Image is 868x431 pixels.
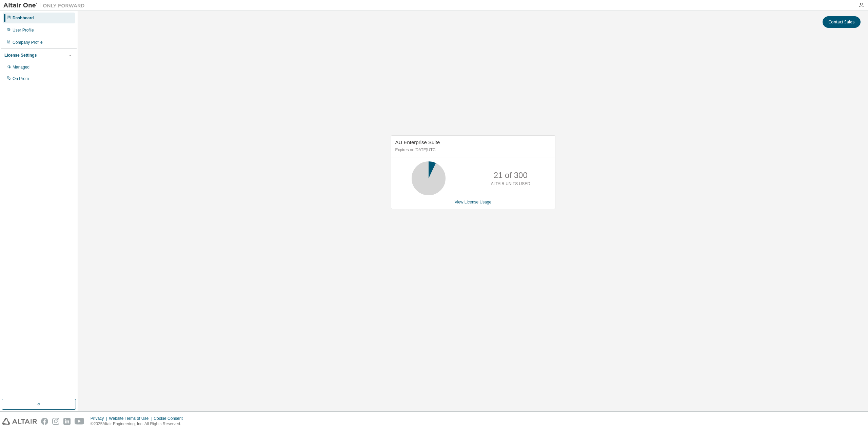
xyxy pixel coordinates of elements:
[13,64,29,70] div: Managed
[3,2,88,9] img: Altair One
[13,27,34,33] div: User Profile
[75,418,84,425] img: youtube.svg
[109,416,154,421] div: Website Terms of Use
[91,416,109,421] div: Privacy
[63,418,71,425] img: linkedin.svg
[154,416,186,421] div: Cookie Consent
[4,53,37,58] div: License Settings
[13,76,29,81] div: On Prem
[395,139,440,145] span: AU Enterprise Suite
[13,40,43,45] div: Company Profile
[491,181,530,187] p: ALTAIR UNITS USED
[52,418,59,425] img: instagram.svg
[2,418,37,425] img: altair_logo.svg
[823,16,861,28] button: Contact Sales
[455,200,492,204] a: View License Usage
[13,15,34,21] div: Dashboard
[395,147,549,153] p: Expires on [DATE] UTC
[41,418,48,425] img: facebook.svg
[494,170,528,181] p: 21 of 300
[91,421,187,427] p: © 2025 Altair Engineering, Inc. All Rights Reserved.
